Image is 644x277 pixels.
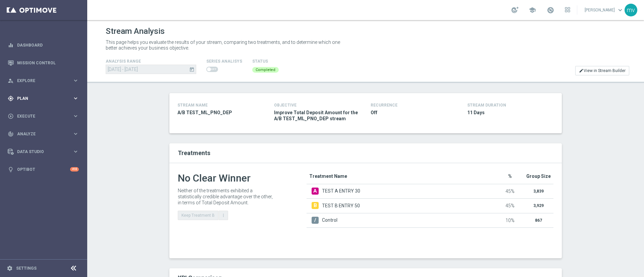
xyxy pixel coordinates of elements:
[7,114,79,119] button: play_circle_outline Execute keyboard_arrow_right
[16,266,37,270] a: Settings
[523,184,553,198] td: 3,839
[72,95,79,101] i: keyboard_arrow_right
[17,132,72,136] span: Analyze
[371,110,457,116] span: Off
[274,103,297,108] h4: OBJECTIVE
[322,189,360,193] span: TEST A ENTRY 30
[523,199,553,213] td: 3,929
[8,78,14,84] i: person_search
[371,103,397,108] h4: RECURRENCE
[106,40,349,57] span: This page helps you evaluate the results of your stream, comparing two treatments, and to determi...
[7,43,79,48] button: equalizer Dashboard
[496,199,523,213] td: 45%
[7,149,79,154] button: Data Studio keyboard_arrow_right
[178,211,218,220] button: Keep Treatment B
[467,103,506,108] h4: STREAM DURATION
[274,110,361,122] span: Improve Total Deposit Amount for the A/B TEST_ML_PNO_DEP stream
[8,131,14,137] i: track_changes
[8,42,14,48] i: equalizer
[178,172,276,184] h1: No Clear Winner
[221,213,226,218] i: more_vert
[17,96,72,100] span: Plan
[312,217,319,224] span: /
[17,54,79,72] a: Mission Control
[178,188,276,206] p: Neither of the treatments exhibited a statistically credible advantage over the other, in terms o...
[106,59,141,64] h4: ANALYSIS RANGE
[616,6,624,14] span: keyboard_arrow_down
[579,68,584,73] i: edit
[70,167,79,171] div: +10
[17,160,70,178] a: Optibot
[8,149,72,155] div: Data Studio
[106,26,626,36] h1: Stream Analysis
[496,184,523,198] td: 45%
[7,265,13,271] i: settings
[322,218,337,222] span: Control
[72,113,79,119] i: keyboard_arrow_right
[178,149,210,156] span: Treatments
[8,95,72,101] div: Plan
[8,113,14,119] i: play_circle_outline
[7,167,79,172] button: lightbulb Optibot +10
[219,211,228,220] button: more_vert
[584,5,625,15] a: [PERSON_NAME]keyboard_arrow_down
[17,36,79,54] a: Dashboard
[17,114,72,118] span: Execute
[8,160,79,178] div: Optibot
[72,77,79,84] i: keyboard_arrow_right
[496,169,523,184] th: %
[312,202,319,209] span: B
[252,59,268,64] h4: STATUS
[8,95,14,101] i: gps_fixed
[467,110,554,116] span: 11 Days
[7,131,79,137] button: track_changes Analyze keyboard_arrow_right
[7,60,79,66] button: Mission Control
[322,203,360,208] span: TEST B ENTRY 50
[177,110,264,116] span: A/B TEST_ML_PNO_DEP
[8,78,72,84] div: Explore
[72,131,79,137] i: keyboard_arrow_right
[8,113,72,119] div: Execute
[7,78,79,83] button: person_search Explore keyboard_arrow_right
[8,166,14,172] i: lightbulb
[177,103,208,108] h4: STREAM NAME
[575,66,629,75] button: editView in Stream Builder
[625,4,637,16] div: mv
[529,6,536,14] span: school
[8,36,79,54] div: Dashboard
[523,213,553,227] td: 867
[496,213,523,227] td: 10%
[206,59,242,64] h4: SERIES ANALISYS
[8,131,72,137] div: Analyze
[312,188,319,195] span: A
[523,169,553,184] th: Group Size
[8,54,79,72] div: Mission Control
[307,169,496,184] th: Treatment Name
[17,150,72,154] span: Data Studio
[252,67,279,73] div: Completed
[7,96,79,101] button: gps_fixed Plan keyboard_arrow_right
[17,79,72,83] span: Explore
[72,148,79,155] i: keyboard_arrow_right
